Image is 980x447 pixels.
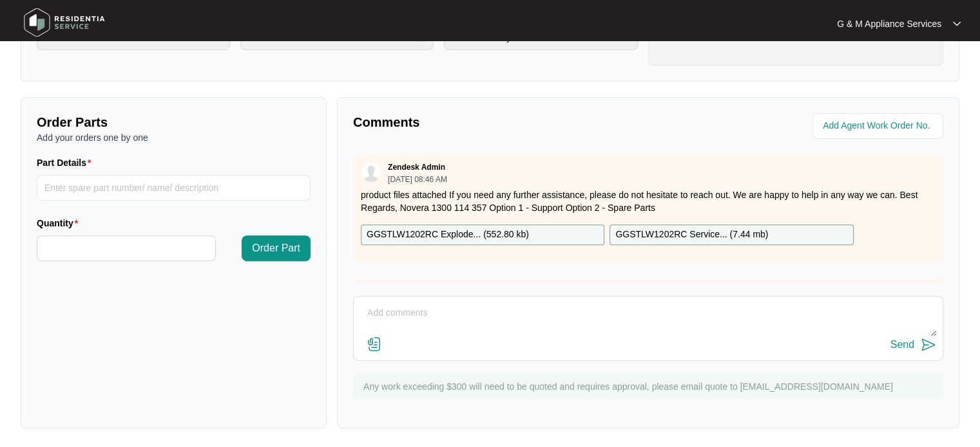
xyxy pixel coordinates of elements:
img: file-attachment-doc.svg [367,336,382,352]
label: Quantity [37,217,83,230]
input: Add Agent Work Order No. [823,118,936,134]
p: GGSTLW1202RC Service... ( 7.44 mb ) [615,228,768,242]
p: [DATE] 08:46 AM [388,176,447,183]
input: Part Details [37,175,311,201]
img: user.svg [361,163,381,182]
div: Send [890,339,914,351]
p: Comments [353,113,639,131]
p: G & M Appliance Services [837,17,941,30]
p: GGSTLW1202RC Explode... ( 552.80 kb ) [367,228,529,242]
input: Quantity [37,236,215,260]
p: Any work exceeding $300 will need to be quoted and requires approval, please email quote to [EMAI... [363,380,937,393]
label: Part Details [37,156,97,169]
button: Order Part [242,235,311,261]
img: dropdown arrow [953,21,961,27]
button: Send [890,336,936,354]
p: product files attached If you need any further assistance, please do not hesitate to reach out. W... [361,188,936,214]
p: Add your orders one by one [37,131,311,144]
p: Zendesk Admin [388,162,445,172]
img: residentia service logo [19,3,110,42]
p: Order Parts [37,113,311,131]
img: send-icon.svg [921,337,936,352]
span: Order Part [252,241,300,256]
